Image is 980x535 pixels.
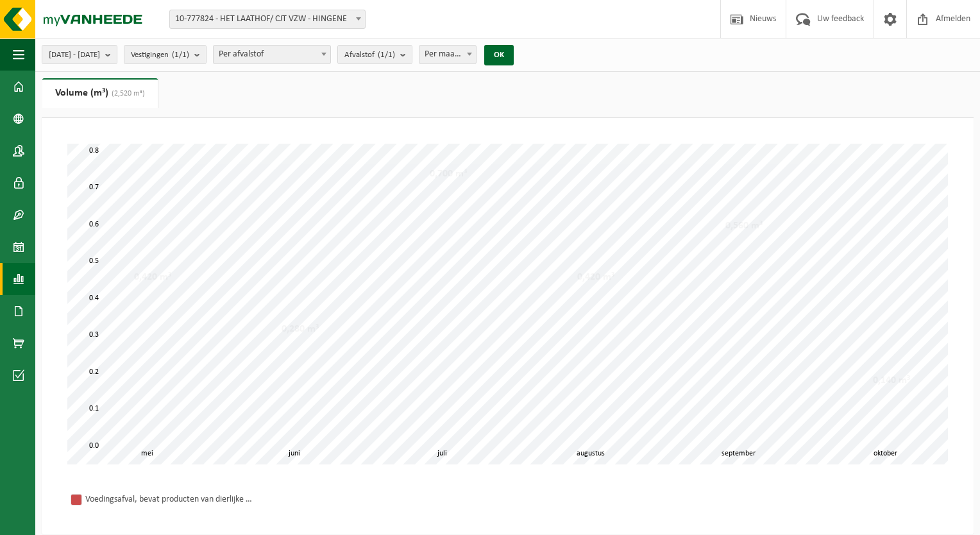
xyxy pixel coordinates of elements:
span: Per maand [419,45,477,64]
span: Afvalstof [344,46,395,65]
span: Per afvalstof [214,46,330,64]
button: [DATE] - [DATE] [42,45,117,64]
count: (1/1) [172,51,189,59]
div: 0,420 m³ [574,271,618,284]
div: Voedingsafval, bevat producten van dierlijke oorsprong, onverpakt, categorie 3 [85,491,252,507]
span: Per afvalstof [213,45,331,64]
iframe: chat widget [6,507,214,535]
button: Vestigingen(1/1) [124,45,207,64]
div: 0,560 m³ [722,219,766,232]
div: 0,280 m³ [278,323,322,335]
div: 0,420 m³ [131,271,174,284]
div: 0,140 m³ [870,374,913,387]
a: Volume (m³) [42,78,158,108]
button: OK [484,45,514,65]
count: (1/1) [378,51,395,59]
span: 10-777824 - HET LAATHOF/ CJT VZW - HINGENE [170,10,365,28]
span: 10-777824 - HET LAATHOF/ CJT VZW - HINGENE [169,10,366,29]
button: Afvalstof(1/1) [337,45,412,64]
div: 0,700 m³ [427,167,470,180]
span: Vestigingen [131,46,189,65]
span: Per maand [419,46,477,64]
span: (2,520 m³) [108,90,145,98]
span: [DATE] - [DATE] [49,46,100,65]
